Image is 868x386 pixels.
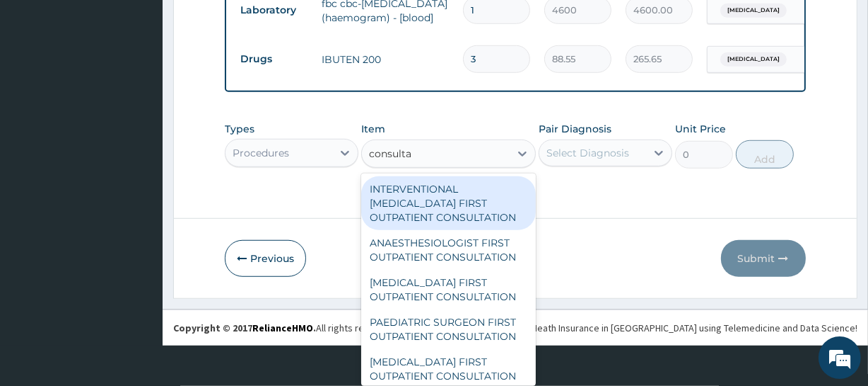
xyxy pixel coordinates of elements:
span: We're online! [82,108,195,251]
img: d_794563401_company_1708531726252_794563401 [26,71,57,106]
span: [MEDICAL_DATA] [720,4,787,18]
label: Types [225,123,254,135]
button: Submit [721,240,806,277]
button: Previous [225,240,306,277]
div: ANAESTHESIOLOGIST FIRST OUTPATIENT CONSULTATION [361,230,535,270]
td: IBUTEN 200 [315,45,456,74]
label: Unit Price [675,122,726,136]
div: INTERVENTIONAL [MEDICAL_DATA] FIRST OUTPATIENT CONSULTATION [361,176,535,230]
a: RelianceHMO [252,322,313,334]
label: Item [361,122,385,136]
div: Redefining Heath Insurance in [GEOGRAPHIC_DATA] using Telemedicine and Data Science! [483,321,857,335]
div: PAEDIATRIC SURGEON FIRST OUTPATIENT CONSULTATION [361,310,535,349]
span: [MEDICAL_DATA] [720,52,787,67]
div: Chat with us now [74,79,237,98]
div: Procedures [233,146,289,160]
footer: All rights reserved. [163,310,868,346]
textarea: Type your message and hit 'Enter' [7,245,269,295]
button: Add [736,140,794,169]
div: [MEDICAL_DATA] FIRST OUTPATIENT CONSULTATION [361,270,535,310]
div: Select Diagnosis [546,146,629,160]
td: Drugs [233,46,315,72]
div: Minimize live chat window [232,7,266,41]
label: Pair Diagnosis [539,122,611,136]
strong: Copyright © 2017 . [173,322,316,334]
